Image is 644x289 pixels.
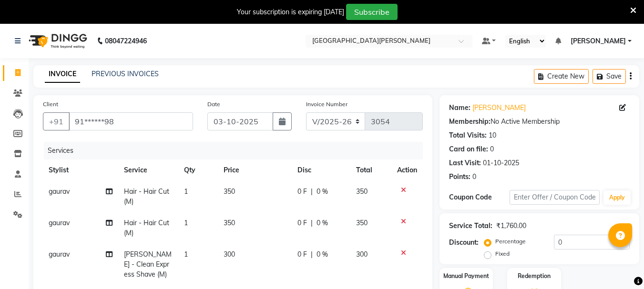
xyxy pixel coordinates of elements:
label: Date [207,100,220,109]
div: Card on file: [449,144,488,154]
button: Subscribe [346,4,398,20]
a: [PERSON_NAME] [472,103,526,113]
span: gaurav [49,250,70,259]
label: Percentage [495,237,526,246]
th: Qty [178,159,218,181]
div: No Active Membership [449,117,630,127]
span: 350 [224,187,235,196]
th: Stylist [43,159,118,181]
label: Invoice Number [306,100,348,109]
label: Redemption [518,272,551,280]
div: 0 [490,144,494,154]
a: INVOICE [45,66,80,83]
div: Total Visits: [449,130,487,140]
input: Enter Offer / Coupon Code [510,190,600,205]
th: Service [118,159,178,181]
span: [PERSON_NAME] [571,36,626,46]
span: gaurav [49,187,70,196]
span: [PERSON_NAME] - Clean Express Shave (M) [124,250,172,279]
span: Hair - Hair Cut (M) [124,187,169,206]
span: | [311,187,313,197]
label: Manual Payment [443,272,489,280]
div: Service Total: [449,221,492,231]
iframe: chat widget [604,251,634,279]
button: Apply [603,190,631,205]
div: Discount: [449,238,479,248]
span: 0 F [297,218,307,228]
div: Your subscription is expiring [DATE] [237,7,344,17]
div: 10 [489,130,496,140]
span: | [311,249,313,259]
div: Last Visit: [449,158,481,168]
span: 1 [184,250,188,259]
span: 300 [356,250,368,259]
div: 0 [472,172,476,182]
span: 0 F [297,249,307,259]
span: 0 % [317,249,328,259]
span: 0 F [297,187,307,197]
span: gaurav [49,219,70,227]
div: Coupon Code [449,192,509,202]
span: Hair - Hair Cut (M) [124,219,169,237]
span: | [311,218,313,228]
span: 1 [184,219,188,227]
div: 01-10-2025 [483,158,519,168]
span: 300 [224,250,235,259]
span: 0 % [317,187,328,197]
img: logo [24,28,90,54]
b: 08047224946 [105,28,147,54]
a: PREVIOUS INVOICES [92,70,159,78]
span: 350 [224,219,235,227]
span: 0 % [317,218,328,228]
div: Membership: [449,117,491,127]
th: Disc [292,159,350,181]
span: 350 [356,219,368,227]
span: 1 [184,187,188,196]
th: Price [218,159,292,181]
div: Points: [449,172,470,182]
label: Client [43,100,58,109]
button: Create New [534,69,589,84]
span: 350 [356,187,368,196]
button: Save [593,69,626,84]
div: ₹1,760.00 [496,221,526,231]
button: +91 [43,112,70,130]
input: Search by Name/Mobile/Email/Code [69,112,193,130]
th: Action [391,159,423,181]
div: Services [44,142,430,159]
th: Total [350,159,392,181]
label: Fixed [495,249,510,258]
div: Name: [449,103,470,113]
